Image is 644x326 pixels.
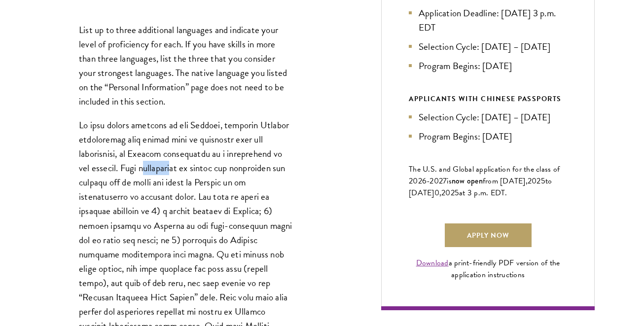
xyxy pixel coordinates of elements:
span: 7 [443,175,447,187]
a: Download [416,257,449,269]
span: 5 [455,187,459,199]
li: Selection Cycle: [DATE] – [DATE] [409,39,567,54]
div: APPLICANTS WITH CHINESE PASSPORTS [409,93,567,105]
span: 5 [541,175,545,187]
li: Application Deadline: [DATE] 3 p.m. EDT [409,6,567,35]
span: is [447,175,452,187]
span: from [DATE], [483,175,528,187]
span: 6 [422,175,427,187]
a: Apply Now [445,223,532,247]
li: Program Begins: [DATE] [409,59,567,73]
li: Selection Cycle: [DATE] – [DATE] [409,110,567,124]
span: The U.S. and Global application for the class of 202 [409,163,560,187]
span: 0 [434,187,439,199]
span: 202 [528,175,541,187]
span: to [DATE] [409,175,552,199]
span: at 3 p.m. EDT. [459,187,507,199]
li: Program Begins: [DATE] [409,129,567,144]
div: a print-friendly PDF version of the application instructions [409,257,567,281]
span: 202 [441,187,455,199]
span: now open [452,175,483,186]
p: List up to three additional languages and indicate your level of proficiency for each. If you hav... [79,23,292,109]
span: , [439,187,441,199]
span: -202 [427,175,443,187]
